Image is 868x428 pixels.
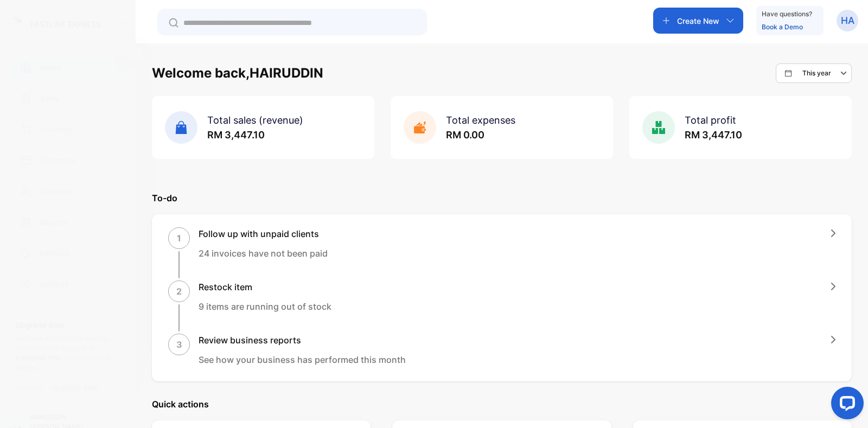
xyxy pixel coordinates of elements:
[199,334,406,347] h1: Review business reports
[15,354,62,362] span: Enterprise Plan
[40,155,75,166] p: Expenses
[40,124,74,135] p: Inventory
[199,353,406,366] p: See how your business has performed this month
[177,232,181,245] p: 1
[677,15,719,27] p: Create New
[40,62,61,73] p: Home
[653,8,743,34] button: Create New
[199,227,328,240] h1: Follow up with unpaid clients
[207,114,303,126] span: Total sales (revenue)
[39,278,69,290] p: Settings
[40,186,73,197] p: Contacts
[39,247,71,259] p: Referrals
[30,18,101,30] p: FASTLINE EXPRESS
[837,8,858,34] button: HA
[685,129,742,140] span: RM 3,447.10
[685,114,736,126] span: Total profit
[776,63,852,83] button: This year
[9,14,25,30] img: logo
[841,14,854,28] p: HA
[199,300,331,313] p: 9 items are running out of stock
[15,319,118,330] p: Upgrade plan
[199,280,331,293] h1: Restock item
[762,23,803,31] a: Book a Demo
[822,382,868,428] iframe: LiveChat chat widget
[15,344,110,372] span: Upgrade to to get unlimited access.
[152,63,323,83] h1: Welcome back, HAIRUDDIN
[446,129,484,140] span: RM 0.00
[43,381,99,393] a: Upgrade plan
[199,247,328,260] p: 24 invoices have not been paid
[802,68,831,78] p: This year
[176,285,182,298] p: 2
[15,334,118,373] p: You have 4 invoices & receipts left this month.
[152,191,852,205] p: To-do
[176,338,182,351] p: 3
[50,381,99,393] p: Upgrade plan
[40,93,60,104] p: Sales
[207,129,265,140] span: RM 3,447.10
[446,114,515,126] span: Total expenses
[40,216,68,228] p: Reports
[762,9,812,20] p: Have questions?
[152,398,852,411] p: Quick actions
[15,381,43,393] p: Dismiss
